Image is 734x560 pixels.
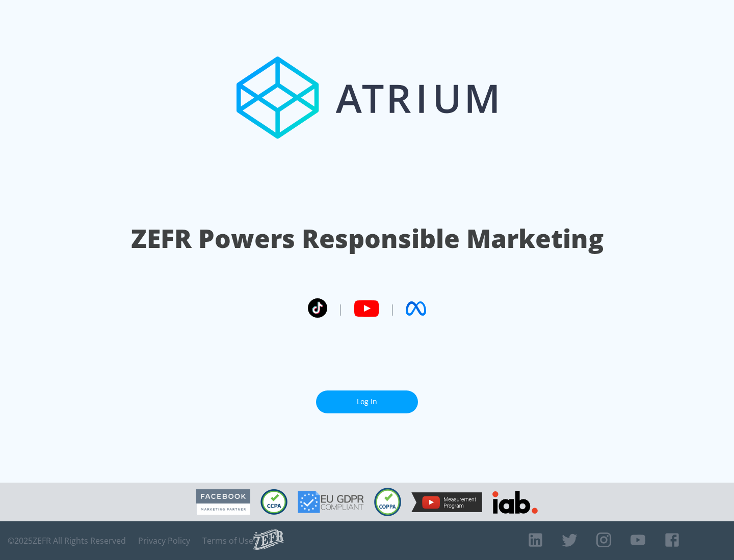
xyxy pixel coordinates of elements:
span: | [389,301,396,316]
img: GDPR Compliant [298,491,364,513]
img: COPPA Compliant [374,488,401,516]
img: Facebook Marketing Partner [196,489,250,515]
span: © 2025 ZEFR All Rights Reserved [8,536,126,546]
a: Terms of Use [202,536,253,546]
img: IAB [492,491,538,514]
a: Privacy Policy [138,536,190,546]
span: | [337,301,344,316]
a: Log In [316,390,418,413]
img: YouTube Measurement Program [411,492,482,512]
h1: ZEFR Powers Responsible Marketing [131,221,604,256]
img: CCPA Compliant [260,489,287,515]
